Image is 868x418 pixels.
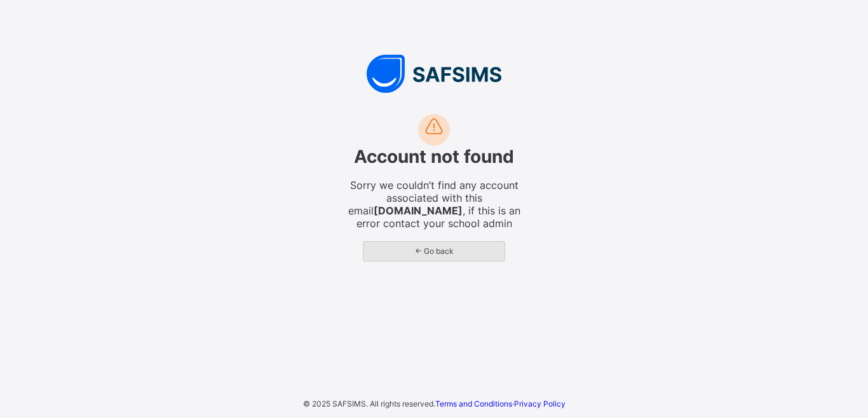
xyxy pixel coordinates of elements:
[514,399,566,408] a: Privacy Policy
[243,55,625,93] img: SAFSIMS Logo
[435,399,512,408] a: Terms and Conditions
[373,246,495,256] span: ← Go back
[354,146,514,167] span: Account not found
[435,399,566,408] span: ·
[303,399,435,408] span: © 2025 SAFSIMS. All rights reserved.
[374,204,463,217] strong: [DOMAIN_NAME]
[345,179,523,230] span: Sorry we couldn’t find any account associated with this email , if this is an error contact your ...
